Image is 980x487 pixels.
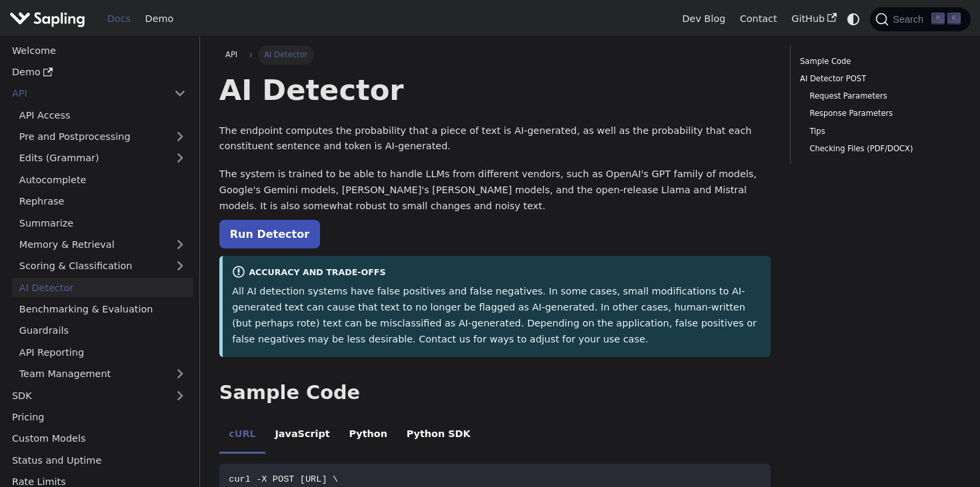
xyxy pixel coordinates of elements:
li: cURL [219,417,265,454]
a: Dev Blog [675,9,732,29]
span: API [225,50,237,59]
li: JavaScript [265,417,339,454]
a: Summarize [12,213,193,233]
a: API [5,84,167,103]
a: Edits (Grammar) [12,149,193,168]
a: Sapling.ai [9,9,90,29]
h2: Sample Code [219,381,771,405]
a: Memory & Retrieval [12,235,193,254]
a: Pricing [5,408,193,427]
p: The system is trained to be able to handle LLMs from different vendors, such as OpenAI's GPT fami... [219,167,771,214]
span: curl -X POST [URL] \ [229,474,338,484]
span: AI Detector [258,45,314,64]
a: API [219,45,244,64]
a: Rephrase [12,192,193,211]
a: Benchmarking & Evaluation [12,300,193,319]
button: Expand sidebar category 'SDK' [167,386,193,405]
a: GitHub [784,9,843,29]
a: Tips [809,125,951,138]
li: Python [339,417,397,454]
a: Run Detector [219,220,320,248]
a: Team Management [12,364,193,384]
span: Search [889,14,931,25]
a: Status and Uptime [5,450,193,470]
a: AI Detector [12,278,193,297]
a: Guardrails [12,321,193,340]
kbd: K [947,13,961,25]
a: Checking Files (PDF/DOCX) [809,143,951,155]
a: Sample Code [800,55,956,68]
a: Demo [138,9,181,29]
a: Autocomplete [12,170,193,189]
a: Request Parameters [809,90,951,103]
button: Search (Command+K) [870,7,970,31]
a: API Reporting [12,342,193,362]
li: Python SDK [397,417,480,454]
a: Docs [100,9,138,29]
img: Sapling.ai [9,9,85,29]
a: SDK [5,386,167,405]
div: Accuracy and Trade-offs [232,265,761,281]
a: AI Detector POST [800,73,956,85]
p: The endpoint computes the probability that a piece of text is AI-generated, as well as the probab... [219,123,771,155]
a: Pre and Postprocessing [12,127,193,147]
p: All AI detection systems have false positives and false negatives. In some cases, small modificat... [232,284,761,347]
a: Custom Models [5,429,193,448]
h1: AI Detector [219,72,771,108]
a: Welcome [5,41,193,60]
a: Response Parameters [809,107,951,120]
button: Collapse sidebar category 'API' [167,84,193,103]
a: API Access [12,105,193,125]
a: Demo [5,63,193,82]
button: Switch between dark and light mode (currently system mode) [844,9,863,29]
kbd: ⌘ [931,13,945,25]
a: Scoring & Classification [12,256,193,276]
nav: Breadcrumbs [219,45,771,64]
a: Contact [733,9,785,29]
